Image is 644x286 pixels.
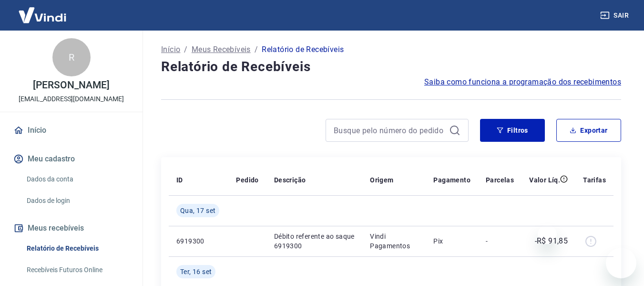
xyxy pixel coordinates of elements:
[583,175,606,185] p: Tarifas
[598,7,633,24] button: Sair
[433,236,470,246] p: Pix
[176,236,221,246] p: 6919300
[192,44,251,55] a: Meus Recebíveis
[274,175,306,185] p: Descrição
[176,175,183,185] p: ID
[529,175,560,185] p: Valor Líq.
[370,175,393,185] p: Origem
[52,38,91,76] div: R
[180,267,212,276] span: Ter, 16 set
[480,119,545,142] button: Filtros
[33,80,109,90] p: [PERSON_NAME]
[180,206,215,215] span: Qua, 17 set
[433,175,470,185] p: Pagamento
[11,0,73,30] img: Vindi
[23,169,131,189] a: Dados da conta
[23,239,131,258] a: Relatório de Recebíveis
[538,225,557,244] iframe: Fechar mensagem
[535,235,568,247] p: -R$ 91,85
[606,248,636,278] iframe: Botão para abrir a janela de mensagens
[11,218,131,239] button: Meus recebíveis
[486,175,514,185] p: Parcelas
[262,44,344,55] p: Relatório de Recebíveis
[236,175,258,185] p: Pedido
[161,44,180,55] a: Início
[334,123,445,138] input: Busque pelo número do pedido
[274,232,355,251] p: Débito referente ao saque 6919300
[11,120,131,141] a: Início
[424,76,621,88] a: Saiba como funciona a programação dos recebimentos
[184,44,187,55] p: /
[19,94,124,104] p: [EMAIL_ADDRESS][DOMAIN_NAME]
[23,191,131,211] a: Dados de login
[11,148,131,169] button: Meu cadastro
[556,119,621,142] button: Exportar
[370,232,418,251] p: Vindi Pagamentos
[486,236,514,246] p: -
[161,57,621,76] h4: Relatório de Recebíveis
[255,44,258,55] p: /
[23,260,131,280] a: Recebíveis Futuros Online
